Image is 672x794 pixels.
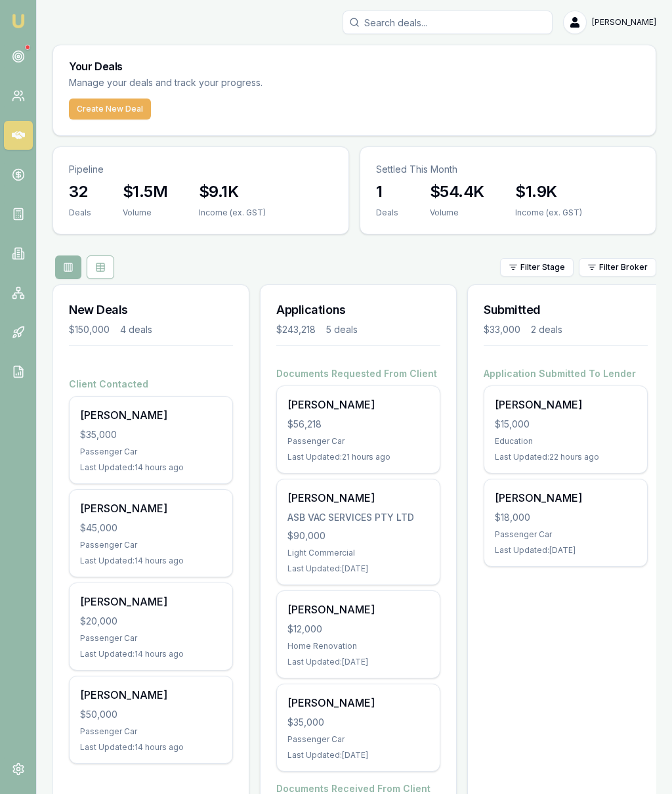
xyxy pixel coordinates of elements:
div: [PERSON_NAME] [80,407,222,423]
div: Last Updated: [DATE] [495,545,637,556]
div: Last Updated: 14 hours ago [80,556,222,566]
div: $33,000 [484,323,520,336]
h3: Submitted [484,301,648,319]
div: Passenger Car [80,447,222,457]
h3: $1.5M [123,181,167,202]
div: $20,000 [80,615,222,628]
div: Passenger Car [80,540,222,550]
div: Last Updated: [DATE] [287,750,429,761]
span: Filter Stage [520,262,565,273]
h3: 32 [69,181,91,202]
h4: Documents Requested From Client [276,367,440,380]
h4: Application Submitted To Lender [484,367,648,380]
div: Last Updated: 22 hours ago [495,452,637,462]
div: [PERSON_NAME] [287,490,429,506]
button: Filter Stage [500,258,574,276]
div: $35,000 [287,716,429,729]
div: $56,218 [287,418,429,431]
div: Last Updated: 21 hours ago [287,452,429,462]
div: $50,000 [80,708,222,721]
span: Filter Broker [599,262,648,273]
div: Deals [376,208,398,218]
div: Volume [123,208,167,218]
div: Last Updated: 14 hours ago [80,742,222,753]
div: Education [495,436,637,447]
div: [PERSON_NAME] [80,594,222,609]
div: $15,000 [495,418,637,431]
div: Home Renovation [287,641,429,651]
div: [PERSON_NAME] [287,397,429,412]
div: Last Updated: 14 hours ago [80,649,222,659]
div: $12,000 [287,623,429,636]
div: Last Updated: 14 hours ago [80,462,222,473]
p: Pipeline [69,163,333,176]
button: Create New Deal [69,99,151,120]
div: [PERSON_NAME] [80,500,222,516]
div: 2 deals [531,323,562,336]
div: Passenger Car [80,633,222,644]
div: $45,000 [80,521,222,535]
div: 5 deals [326,323,358,336]
h3: New Deals [69,301,233,319]
div: Deals [69,208,91,218]
div: Passenger Car [80,726,222,737]
div: Income (ex. GST) [515,208,582,218]
span: [PERSON_NAME] [592,17,656,28]
div: $35,000 [80,428,222,441]
div: Last Updated: [DATE] [287,563,429,574]
h3: $9.1K [199,181,266,202]
h3: Your Deals [69,61,640,72]
div: ASB VAC SERVICES PTY LTD [287,511,429,524]
div: Passenger Car [287,734,429,745]
input: Search deals [343,11,553,34]
h3: $54.4K [430,181,484,202]
div: [PERSON_NAME] [80,687,222,703]
img: emu-icon-u.png [10,13,26,29]
p: Settled This Month [376,163,640,176]
p: Manage your deals and track your progress. [69,76,405,91]
div: Last Updated: [DATE] [287,657,429,667]
div: [PERSON_NAME] [287,695,429,711]
div: $90,000 [287,529,429,542]
div: $18,000 [495,511,637,524]
h3: 1 [376,181,398,202]
div: [PERSON_NAME] [287,602,429,617]
div: 4 deals [120,323,152,336]
button: Filter Broker [579,258,656,276]
div: [PERSON_NAME] [495,490,637,506]
div: Passenger Car [495,529,637,540]
div: $243,218 [276,323,316,336]
h3: Applications [276,301,440,319]
div: Passenger Car [287,436,429,447]
div: $150,000 [69,323,110,336]
div: [PERSON_NAME] [495,397,637,412]
h3: $1.9K [515,181,582,202]
div: Income (ex. GST) [199,208,266,218]
h4: Client Contacted [69,378,233,391]
div: Light Commercial [287,548,429,558]
div: Volume [430,208,484,218]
